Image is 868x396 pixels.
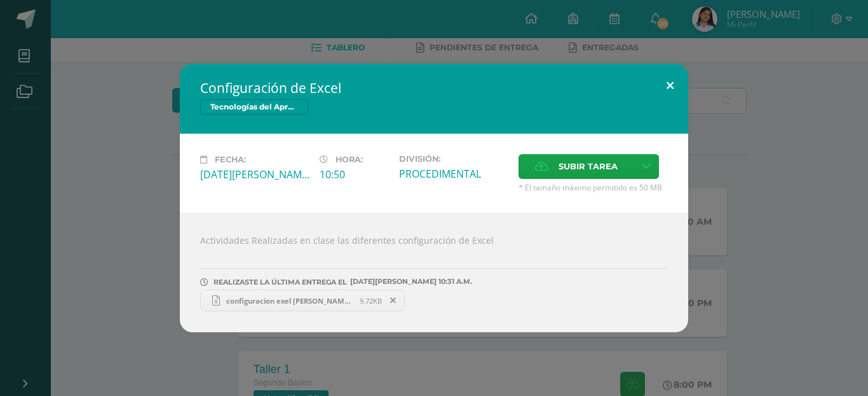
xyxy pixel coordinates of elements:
[383,293,404,308] span: Remover entrega
[320,167,389,181] div: 10:50
[200,79,668,97] h2: Configuración de Excel
[180,213,688,332] div: Actividades Realizadas en clase las diferentes configuración de Excel
[200,167,309,181] div: [DATE][PERSON_NAME]
[652,64,688,107] button: Close (Esc)
[559,155,618,178] span: Subir tarea
[214,278,347,286] span: REALIZASTE LA ÚLTIMA ENTREGA EL
[336,155,363,164] span: Hora:
[360,296,382,306] span: 9.72KB
[399,154,508,164] label: División:
[220,296,360,306] span: configuracion exel [PERSON_NAME].xlsx
[215,155,246,164] span: Fecha:
[347,281,472,282] span: [DATE][PERSON_NAME] 10:31 A.M.
[200,290,405,311] a: configuracion exel [PERSON_NAME].xlsx 9.72KB
[399,167,508,181] div: PROCEDIMENTAL
[200,99,308,115] span: Tecnologías del Aprendizaje y la Comunicación
[519,182,668,193] span: * El tamaño máximo permitido es 50 MB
